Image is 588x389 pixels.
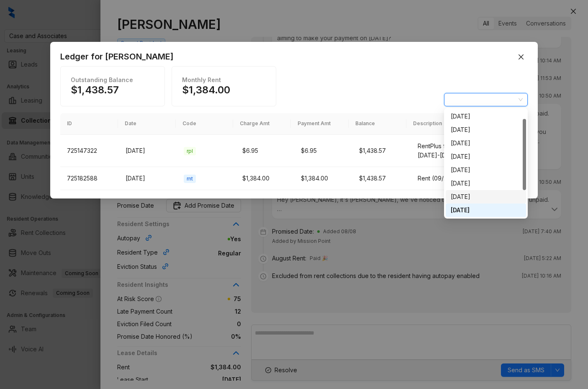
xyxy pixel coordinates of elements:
div: [DATE] [451,125,521,134]
h1: $1,384.00 [182,84,266,96]
th: ID [60,113,118,135]
div: July 2025 [446,177,526,190]
span: close [518,54,524,60]
div: Ledger for [PERSON_NAME] [60,50,528,63]
div: [DATE] [451,152,521,161]
div: [DATE] [451,112,521,121]
div: [DATE] [126,174,171,183]
div: [DATE] [451,139,521,148]
button: Close [514,50,528,64]
h1: Monthly Rent [182,77,263,84]
div: August 2025 [446,190,526,204]
div: [DATE] [451,206,521,215]
div: [DATE] [126,146,171,155]
th: Date [118,113,176,135]
span: rnt [184,175,196,183]
div: [DATE] [451,165,521,175]
div: $1,438.57 [359,174,404,183]
h1: $1,438.57 [71,84,154,96]
div: February 2025 [446,110,526,123]
h1: Outstanding Balance [71,77,152,84]
div: [DATE] [451,179,521,188]
div: RentPlus for [DATE]-[DATE] [418,142,463,160]
div: $1,438.57 [359,146,404,155]
div: May 2025 [446,150,526,163]
th: Charge Amt [233,113,291,135]
span: September 2025 [449,93,523,106]
div: Rent (09/2025) [418,174,463,183]
div: $6.95 [301,146,346,155]
td: 725147322 [60,135,119,167]
th: Payment Amt [291,113,349,135]
td: 725182588 [60,167,119,190]
div: June 2025 [446,163,526,177]
div: April 2025 [446,137,526,150]
th: Description [406,113,464,135]
th: Code [176,113,234,135]
div: $1,384.00 [301,174,346,183]
div: September 2025 [446,204,526,217]
span: rpl [184,147,196,155]
div: March 2025 [446,123,526,137]
div: $1,384.00 [242,174,288,183]
div: $6.95 [242,146,288,155]
div: [DATE] [451,192,521,201]
th: Balance [349,113,406,135]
